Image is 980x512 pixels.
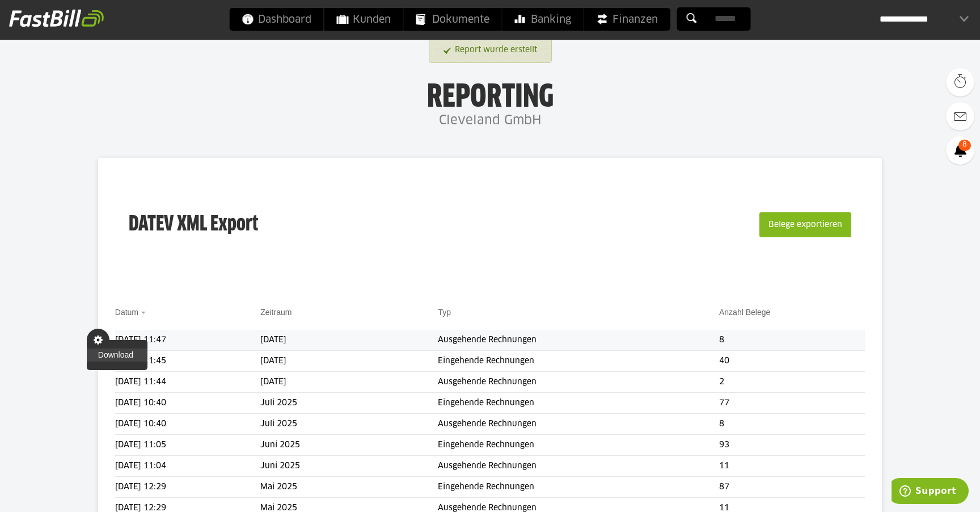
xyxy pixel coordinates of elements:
a: Finanzen [584,8,670,31]
a: Anzahl Belege [719,308,770,317]
td: Juli 2025 [260,414,438,435]
a: 8 [946,136,974,165]
a: Typ [438,308,451,317]
td: Ausgehende Rechnungen [438,456,719,477]
td: Eingehende Rechnungen [438,351,719,372]
td: Eingehende Rechnungen [438,477,719,498]
a: Banking [502,8,584,31]
td: 93 [719,435,865,456]
td: Juni 2025 [260,435,438,456]
td: 8 [719,414,865,435]
td: Juli 2025 [260,393,438,414]
a: Zeitraum [260,308,292,317]
iframe: Öffnet ein Widget, in dem Sie weitere Informationen finden [892,478,969,506]
td: [DATE] 11:05 [115,435,260,456]
span: Dokumente [416,8,489,31]
td: Juni 2025 [260,456,438,477]
td: 87 [719,477,865,498]
a: Datum [115,308,138,317]
a: Dashboard [230,8,324,31]
span: Banking [515,8,571,31]
td: [DATE] [260,330,438,351]
td: [DATE] 11:45 [115,351,260,372]
td: 2 [719,372,865,393]
td: Ausgehende Rechnungen [438,372,719,393]
span: 8 [958,140,971,151]
td: [DATE] 12:29 [115,477,260,498]
button: Belege exportieren [759,212,851,237]
td: Eingehende Rechnungen [438,393,719,414]
td: [DATE] 11:04 [115,456,260,477]
td: [DATE] 11:47 [115,330,260,351]
td: Ausgehende Rechnungen [438,414,719,435]
td: [DATE] [260,351,438,372]
td: [DATE] 10:40 [115,414,260,435]
td: 40 [719,351,865,372]
td: [DATE] [260,372,438,393]
td: 8 [719,330,865,351]
h1: Reporting [113,80,867,110]
span: Dashboard [242,8,311,31]
img: fastbill_logo_white.png [9,9,104,27]
a: Download [87,349,147,362]
td: 77 [719,393,865,414]
a: Dokumente [404,8,502,31]
td: [DATE] 11:44 [115,372,260,393]
td: Ausgehende Rechnungen [438,330,719,351]
span: Kunden [337,8,391,31]
span: Finanzen [597,8,658,31]
img: sort_desc.gif [141,312,148,314]
h3: DATEV XML Export [129,188,258,261]
td: 11 [719,456,865,477]
a: Kunden [324,8,403,31]
td: Mai 2025 [260,477,438,498]
a: Report wurde erstellt [443,40,537,61]
td: [DATE] 10:40 [115,393,260,414]
td: Eingehende Rechnungen [438,435,719,456]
